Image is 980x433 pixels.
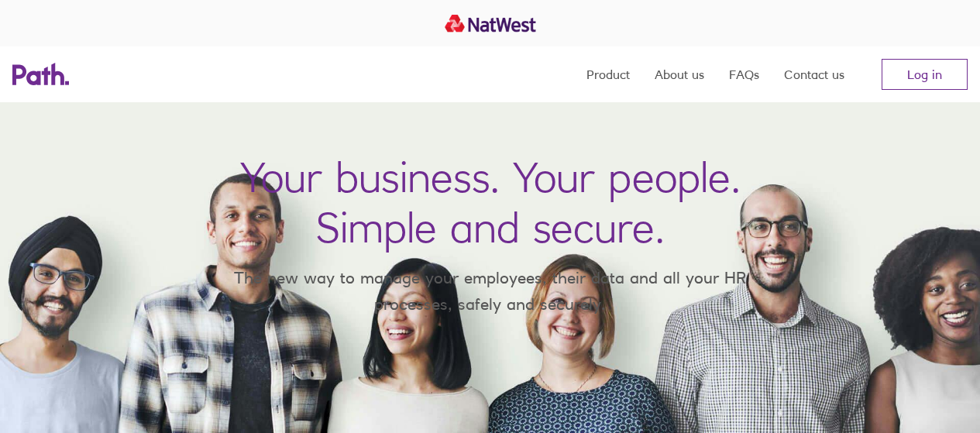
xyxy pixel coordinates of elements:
[240,152,741,253] h1: Your business. Your people. Simple and secure.
[586,46,630,102] a: Product
[882,59,968,90] a: Log in
[655,46,704,102] a: About us
[211,265,769,317] p: The new way to manage your employees, their data and all your HR processes, safely and securely.
[729,46,759,102] a: FAQs
[784,46,844,102] a: Contact us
